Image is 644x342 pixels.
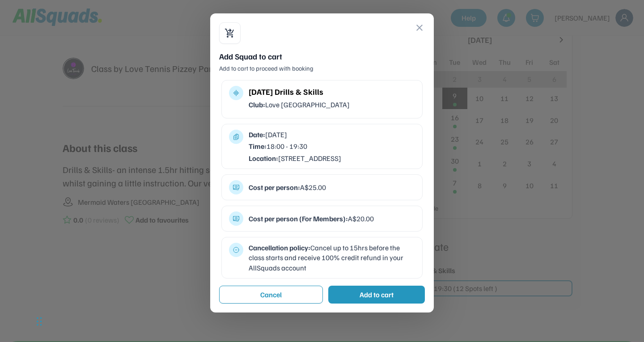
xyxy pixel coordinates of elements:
button: multitrack_audio [233,89,240,97]
div: [STREET_ADDRESS] [249,153,415,163]
strong: Location: [249,154,278,163]
button: Cancel [219,286,323,304]
div: Add to cart to proceed with booking [219,64,425,73]
strong: Cost per person: [249,183,300,192]
div: [DATE] [249,130,415,139]
strong: Club: [249,100,265,109]
div: A$25.00 [249,182,415,192]
div: Add to cart [360,289,394,300]
strong: Cost per person (For Members): [249,214,348,223]
strong: Time: [249,142,267,151]
div: Add Squad to cart [219,51,425,62]
div: A$20.00 [249,214,415,224]
strong: Date: [249,130,265,139]
strong: Cancellation policy: [249,243,310,252]
div: Cancel up to 15hrs before the class starts and receive 100% credit refund in your AllSquads account [249,243,415,273]
div: Love [GEOGRAPHIC_DATA] [249,100,415,110]
button: shopping_cart_checkout [225,28,235,38]
div: [DATE] Drills & Skills [249,86,415,98]
div: 18:00 - 19:30 [249,141,415,151]
button: close [414,22,425,33]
